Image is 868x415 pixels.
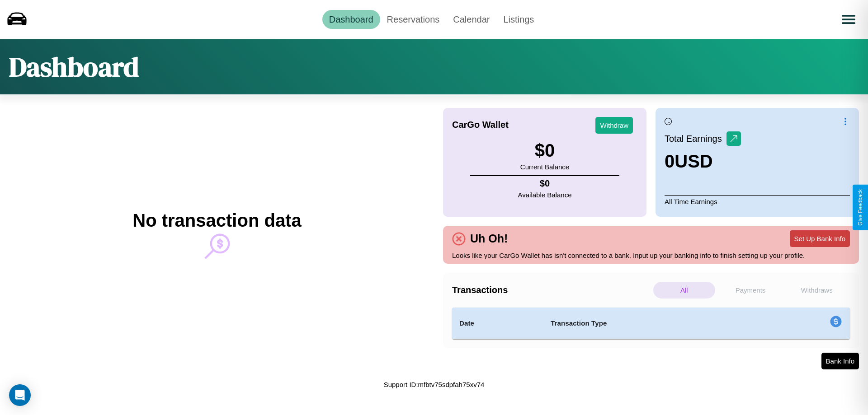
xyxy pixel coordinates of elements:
[786,282,848,298] p: Withdraws
[132,210,301,231] h2: No transaction data
[452,120,509,130] h4: CarGo Wallet
[446,10,496,29] a: Calendar
[518,178,572,189] h4: $ 0
[821,353,859,369] button: Bank Info
[836,7,861,32] button: Open menu
[452,249,850,261] p: Looks like your CarGo Wallet has isn't connected to a bank. Input up your banking info to finish ...
[520,140,569,161] h3: $ 0
[551,318,756,329] h4: Transaction Type
[466,232,512,245] h4: Uh Oh!
[459,318,536,329] h4: Date
[380,10,447,29] a: Reservations
[790,230,850,247] button: Set Up Bank Info
[665,195,850,208] p: All Time Earnings
[665,131,726,147] p: Total Earnings
[9,48,139,85] h1: Dashboard
[520,161,569,173] p: Current Balance
[720,282,782,298] p: Payments
[518,189,572,201] p: Available Balance
[9,384,31,406] div: Open Intercom Messenger
[665,151,741,172] h3: 0 USD
[452,308,850,339] table: simple table
[384,378,485,391] p: Support ID: mfbtv75sdpfah75xv74
[857,189,863,226] div: Give Feedback
[322,10,380,29] a: Dashboard
[496,10,541,29] a: Listings
[452,285,651,295] h4: Transactions
[595,117,633,134] button: Withdraw
[653,282,715,298] p: All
